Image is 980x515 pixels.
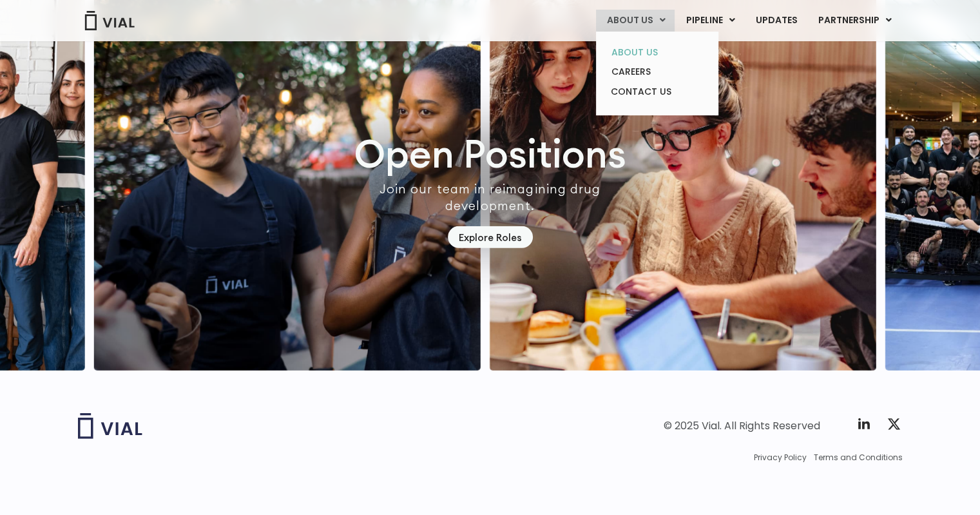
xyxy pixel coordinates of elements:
img: Vial Logo [84,11,135,30]
a: Terms and Conditions [814,452,903,463]
a: Privacy Policy [754,452,807,463]
img: Vial logo wih "Vial" spelled out [78,413,142,439]
a: CONTACT US [600,82,713,102]
a: CAREERS [600,62,713,82]
a: PARTNERSHIPMenu Toggle [807,10,901,32]
a: PIPELINEMenu Toggle [675,10,744,32]
a: ABOUT USMenu Toggle [596,10,675,32]
div: © 2025 Vial. All Rights Reserved [664,419,820,433]
a: ABOUT US [600,43,713,63]
a: UPDATES [745,10,807,32]
a: Explore Roles [448,226,533,249]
